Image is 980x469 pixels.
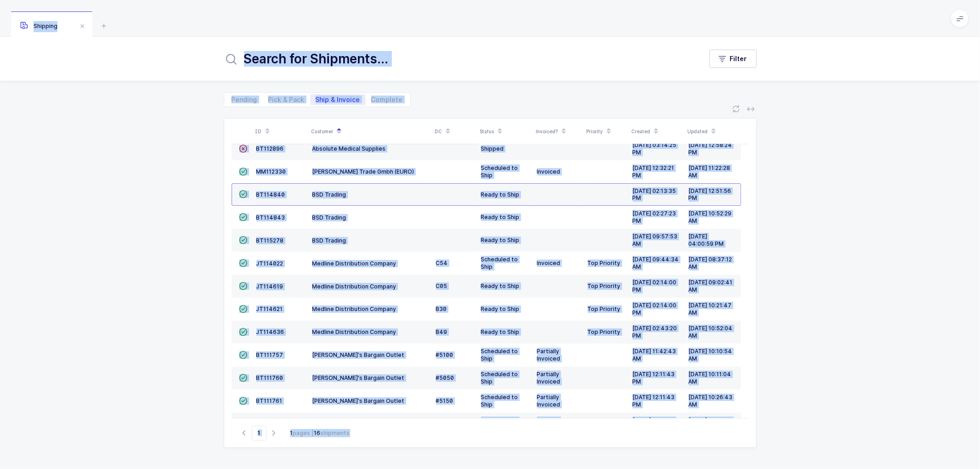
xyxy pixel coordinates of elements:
span: [DATE] 10:10:54 AM [689,348,732,362]
span: [DATE] 12:11:43 PM [633,371,675,385]
div: Status [480,124,531,139]
span: [PERSON_NAME]'s Bargain Outlet [312,397,405,404]
span: Scheduled to Ship [481,164,518,179]
b: 1 [290,429,293,436]
span:  [239,168,248,175]
span:  [239,237,248,243]
div: pages | shipments [290,429,350,437]
span: [PERSON_NAME]'s Bargain Outlet [312,351,405,358]
span: BT114843 [256,214,285,221]
span: Ready to Ship [481,214,520,220]
span: Pending [232,96,257,103]
span: [DATE] 02:27:23 PM [633,210,676,224]
span: Top Priority [588,305,621,312]
span: [DATE] 03:14:25 PM [633,141,677,156]
span:  [239,145,248,152]
span: Shipping [20,23,57,29]
span: [DATE] 09:44:34 AM [633,256,679,270]
span: Top Priority [588,260,621,266]
input: Search for Shipments... [224,48,691,70]
span: Pick & Pack [268,96,305,103]
span: [PERSON_NAME]'s Bargain Outlet [312,374,405,381]
span:  [239,397,248,404]
span: [DATE] 10:26:43 AM [689,394,733,408]
span: BSD Trading [312,237,346,244]
button: Filter [709,50,757,68]
span: #5100 [436,351,453,358]
span: Scheduled to Ship [481,417,518,431]
div: Created [632,124,682,139]
span: [DATE] 10:52:04 AM [689,325,733,339]
span:  [239,191,248,198]
span: [PERSON_NAME] Trade Gmbh (EURO) [312,168,414,175]
span: BT115278 [256,237,284,244]
span: [DATE] 12:58:24 PM [689,141,732,156]
span: [DATE] 10:52:29 AM [689,210,732,224]
div: Invoiced [537,168,580,175]
div: ID [255,124,306,139]
span: #5050 [436,374,454,381]
span: Ready to Ship [481,191,520,198]
span: BSD Trading [312,191,346,198]
div: Partially Invoiced [537,371,580,385]
span: [DATE] 09:02:41 AM [689,279,733,293]
span: [DATE] 12:51:56 PM [689,187,731,202]
span: Go to [252,426,266,441]
span: Ready to Ship [481,328,520,335]
div: Customer [312,124,430,139]
span:  [239,328,248,335]
span: Ready to Ship [481,283,520,289]
span: [DATE] 02:43:20 PM [633,325,677,339]
span: #5150 [436,397,453,404]
span: Top Priority [588,283,621,289]
span: B30 [436,305,447,312]
span: [DATE] 04:00:59 PM [689,233,724,247]
span: BSD Trading [312,214,346,221]
span: JT114636 [256,328,284,335]
span: Complete [371,96,403,103]
span: [DATE] 02:14:00 PM [633,279,677,293]
span: BT111760 [256,374,283,381]
span: JT114619 [256,283,283,290]
div: DC [435,124,475,139]
span: Ready to Ship [481,237,520,243]
span: Medline Distribution Company [312,328,397,335]
span: BT111761 [256,397,283,404]
span: Medline Distribution Company [312,260,397,267]
span: Medline Distribution Company [312,283,397,290]
span: [DATE] 08:37:12 AM [689,256,732,270]
span: JT114621 [256,305,283,312]
span:  [239,305,248,312]
span:  [239,214,248,220]
span:  [239,283,248,289]
span: Ship & Invoice [316,96,360,103]
div: Updated [688,124,738,139]
span:  [239,351,248,358]
span: C05 [436,283,448,289]
b: 16 [314,429,321,436]
span: Scheduled to Ship [481,256,518,270]
span: [DATE] 10:21:47 AM [689,302,732,316]
span: BT114840 [256,191,285,198]
span: Shipped [481,145,504,152]
span: B49 [436,328,448,335]
span: [DATE] 09:57:53 AM [633,233,678,247]
span: BT111757 [256,351,283,358]
span: C54 [436,260,448,266]
span: Scheduled to Ship [481,394,518,408]
span: [DATE] 10:32:37 AM [689,417,732,431]
span: Filter [730,54,747,63]
div: Priority [587,124,626,139]
span:  [239,374,248,381]
span: Scheduled to Ship [481,348,518,362]
div: Partially Invoiced [537,348,580,362]
span: [DATE] 11:42:43 AM [633,348,676,362]
span: Ready to Ship [481,305,520,312]
span: MM112330 [256,168,286,175]
span: JT114022 [256,260,283,267]
span: [DATE] 02:13:35 PM [633,187,676,202]
div: Invoiced [537,260,580,267]
span:  [239,260,248,266]
span: Medline Distribution Company [312,305,397,312]
span: Absolute Medical Supplies [312,145,386,152]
